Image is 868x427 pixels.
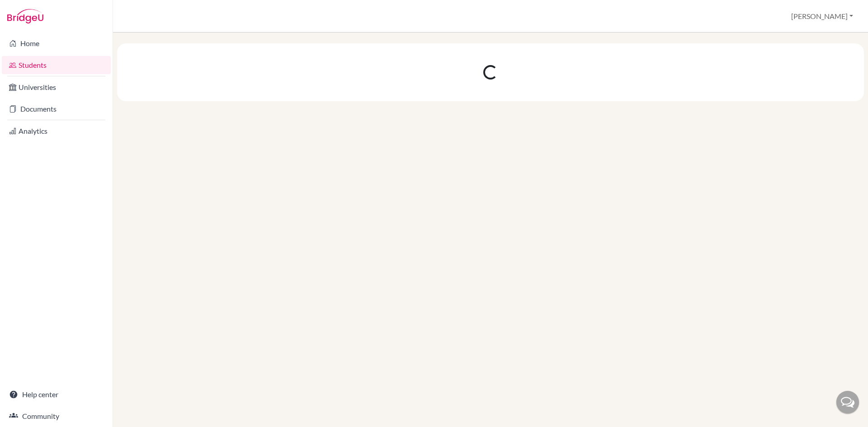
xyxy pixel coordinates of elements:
[20,6,39,14] span: Help
[2,385,111,404] a: Help center
[2,100,111,118] a: Documents
[2,122,111,140] a: Analytics
[2,78,111,96] a: Universities
[787,8,857,25] button: [PERSON_NAME]
[2,56,111,74] a: Students
[2,34,111,52] a: Home
[7,9,43,23] img: Bridge-U
[2,407,111,425] a: Community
